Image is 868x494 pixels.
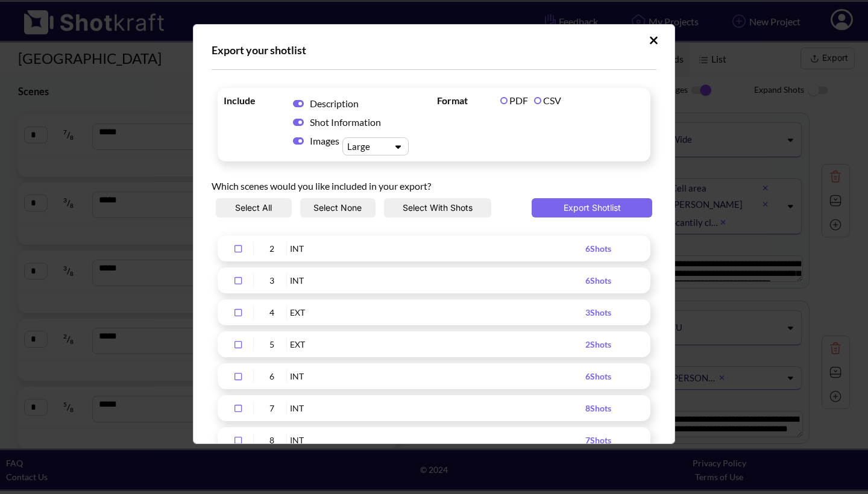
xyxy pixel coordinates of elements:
[216,198,292,217] button: Select All
[739,467,862,494] iframe: chat widget
[532,198,652,217] button: Export Shotlist
[290,433,585,447] div: INT
[290,242,585,255] div: INT
[257,305,287,319] div: 4
[257,337,287,351] div: 5
[257,242,287,255] div: 2
[224,94,284,107] span: Include
[585,339,611,349] span: 2 Shots
[290,337,585,351] div: EXT
[212,167,656,198] div: Which scenes would you like included in your export?
[500,95,528,106] label: PDF
[310,116,381,128] span: Shot Information
[585,243,611,254] span: 6 Shots
[437,94,497,107] span: Format
[257,369,287,383] div: 6
[193,24,675,444] div: Upload Script
[585,403,611,413] span: 8 Shots
[300,198,376,217] button: Select None
[384,198,491,217] button: Select With Shots
[310,98,359,109] span: Description
[585,435,611,445] span: 7 Shots
[290,369,585,383] div: INT
[585,371,611,381] span: 6 Shots
[585,275,611,286] span: 6 Shots
[257,433,287,447] div: 8
[212,43,656,57] div: Export your shotlist
[290,274,585,287] div: INT
[585,307,611,317] span: 3 Shots
[290,401,585,415] div: INT
[257,274,287,287] div: 3
[290,305,585,319] div: EXT
[534,95,561,106] label: CSV
[310,134,342,147] span: Images
[257,401,287,415] div: 7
